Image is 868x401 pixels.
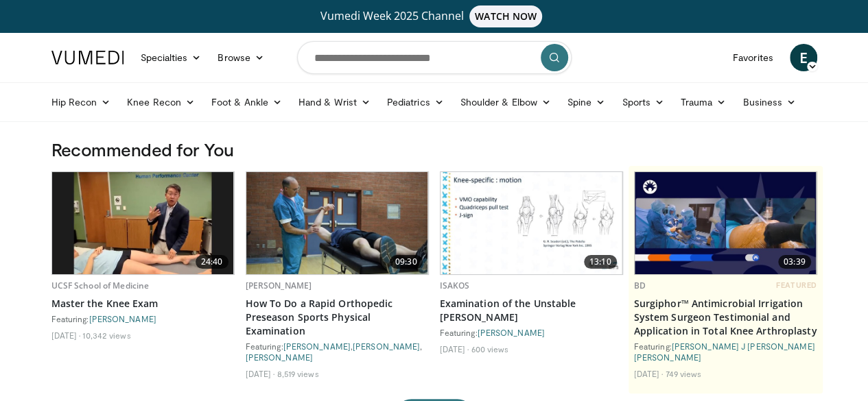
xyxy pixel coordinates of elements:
[452,88,559,116] a: Shoulder & Elbow
[471,343,508,354] li: 600 views
[246,172,428,274] img: d8b1f0ff-135c-420c-896e-84d5a2cb23b7.620x360_q85_upscale.jpg
[54,5,815,27] a: Vumedi Week 2025 ChannelWATCH NOW
[297,41,572,74] input: Search topics, interventions
[634,297,817,338] a: Surgiphor™ Antimicrobial Irrigation System Surgeon Testimonial and Application in Total Knee Arth...
[635,172,817,274] img: 70422da6-974a-44ac-bf9d-78c82a89d891.620x360_q85_upscale.jpg
[440,343,469,354] li: [DATE]
[290,88,379,116] a: Hand & Wrist
[209,44,272,71] a: Browse
[634,341,815,362] a: [PERSON_NAME] J [PERSON_NAME] [PERSON_NAME]
[390,255,423,269] span: 09:30
[277,368,318,379] li: 8,519 views
[379,88,452,116] a: Pediatrics
[119,88,203,116] a: Knee Recon
[634,368,664,379] li: [DATE]
[82,330,130,341] li: 10,342 views
[51,330,81,341] li: [DATE]
[584,255,617,269] span: 13:10
[440,280,470,291] a: ISAKOS
[51,138,817,160] h3: Recommended for You
[246,297,429,338] a: How To Do a Rapid Orthopedic Preseason Sports Physical Examination
[469,5,542,27] span: WATCH NOW
[51,313,235,324] div: Featuring:
[51,297,235,311] a: Master the Knee Exam
[441,172,622,274] img: b2e8eb1b-8afe-4f74-8e75-ae8e3cc2d30f.620x360_q85_upscale.jpg
[51,51,124,64] img: VuMedi Logo
[478,328,545,337] a: [PERSON_NAME]
[283,341,351,351] a: [PERSON_NAME]
[776,280,817,290] span: FEATURED
[246,352,313,362] a: [PERSON_NAME]
[440,327,623,338] div: Featuring:
[246,368,275,379] li: [DATE]
[734,88,804,116] a: Business
[246,280,312,291] a: [PERSON_NAME]
[634,280,646,291] a: BD
[559,88,613,116] a: Spine
[203,88,290,116] a: Foot & Ankle
[246,172,428,274] a: 09:30
[196,255,228,269] span: 24:40
[51,280,150,291] a: UCSF School of Medicine
[441,172,622,274] a: 13:10
[52,172,234,274] a: 24:40
[725,44,782,71] a: Favorites
[672,88,735,116] a: Trauma
[634,341,817,363] div: Featuring:
[613,88,672,116] a: Sports
[665,368,701,379] li: 749 views
[52,172,234,274] img: 5866c4ed-3974-4147-8369-9a923495f326.620x360_q85_upscale.jpg
[778,255,811,269] span: 03:39
[635,172,817,274] a: 03:39
[790,44,817,71] a: E
[246,341,429,363] div: Featuring: , ,
[440,297,623,324] a: Examination of the Unstable [PERSON_NAME]
[132,44,210,71] a: Specialties
[89,314,156,324] a: [PERSON_NAME]
[353,341,420,351] a: [PERSON_NAME]
[43,88,119,116] a: Hip Recon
